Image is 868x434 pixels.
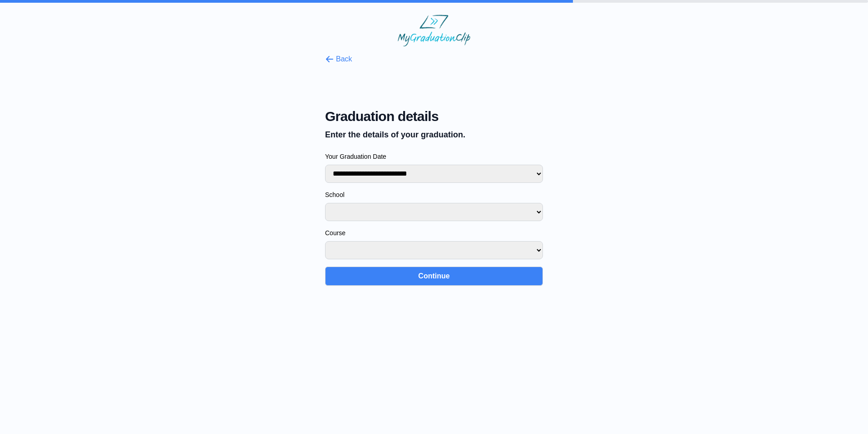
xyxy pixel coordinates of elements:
[325,267,543,286] button: Continue
[325,54,352,65] button: Back
[325,152,543,161] label: Your Graduation Date
[325,128,543,141] p: Enter the details of your graduation.
[398,15,470,46] img: MyGraduationClip
[325,228,543,237] label: Course
[325,108,543,125] span: Graduation details
[325,190,543,199] label: School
